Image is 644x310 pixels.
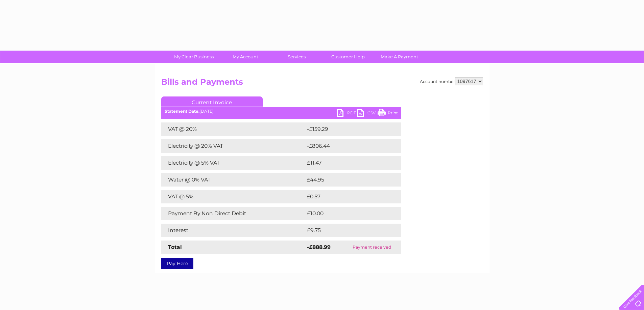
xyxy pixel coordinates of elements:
a: My Clear Business [166,51,222,63]
td: Payment received [343,241,401,254]
td: Payment By Non Direct Debit [161,207,305,220]
a: My Account [217,51,273,63]
td: -£159.29 [305,122,390,136]
td: Interest [161,224,305,237]
td: £0.57 [305,190,385,203]
td: VAT @ 20% [161,122,305,136]
a: Customer Help [320,51,376,63]
a: Print [378,109,398,119]
td: £9.75 [305,224,385,237]
td: Water @ 0% VAT [161,173,305,187]
a: PDF [337,109,357,119]
a: CSV [357,109,378,119]
td: VAT @ 5% [161,190,305,203]
div: Account number [420,77,483,85]
td: £11.47 [305,156,386,170]
td: £10.00 [305,207,387,220]
strong: Total [168,244,182,250]
td: Electricity @ 5% VAT [161,156,305,170]
a: Services [269,51,325,63]
h2: Bills and Payments [161,77,483,90]
a: Make A Payment [372,51,427,63]
strong: -£888.99 [307,244,331,250]
a: Pay Here [161,258,193,269]
td: -£806.44 [305,139,390,153]
a: Current Invoice [161,96,263,107]
b: Statement Date: [165,109,199,114]
td: £44.95 [305,173,388,187]
td: Electricity @ 20% VAT [161,139,305,153]
div: [DATE] [161,109,401,114]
